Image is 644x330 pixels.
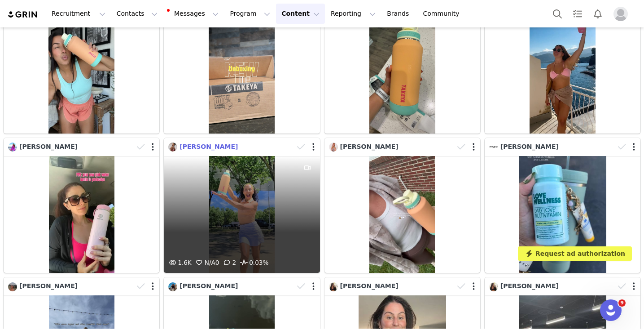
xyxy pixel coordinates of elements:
img: grin logo [7,10,39,19]
span: 0.03% [238,258,268,268]
button: Reporting [325,4,381,24]
span: [PERSON_NAME] [340,143,399,150]
button: Program [224,4,276,24]
button: Request ad authorization [518,246,632,261]
button: Contacts [111,4,163,24]
img: 66b18596-6a1f-4500-8474-a374b74cdece.jpg [168,143,177,152]
button: Recruitment [46,4,111,24]
img: 605f08cf-313c-4e8a-a8bd-b6d3a035cf70.jpg [489,143,498,152]
img: 8b891305-0238-4def-9af4-fa64ea0dc43a.jpg [168,282,177,291]
iframe: Intercom live chat [600,299,622,321]
a: Brands [381,4,417,24]
img: 13235cb7-8db0-47e7-924f-be21c3834c16.jpg [329,143,338,152]
img: 477e2bd1-8aea-4b07-96b4-930cd176e2ff.jpg [329,282,338,291]
span: 9 [618,299,626,307]
a: Tasks [568,4,587,24]
img: placeholder-profile.jpg [613,7,628,21]
button: Content [276,4,325,24]
button: Messages [163,4,224,24]
a: Community [418,4,469,24]
span: [PERSON_NAME] [500,282,559,290]
span: [PERSON_NAME] [340,282,399,290]
span: [PERSON_NAME] [19,143,78,150]
img: 894cf562-bf46-4726-bc14-d0078909975e.jpg [8,143,17,152]
span: 2 [222,259,237,266]
span: [PERSON_NAME] [500,143,559,150]
img: d48b3eba-8ce5-4444-8710-06ada6e7ffdc.jpg [8,282,17,291]
span: [PERSON_NAME] [180,282,238,290]
span: 1.6K [167,259,192,266]
span: 0 [194,259,219,266]
span: [PERSON_NAME] [180,143,238,150]
button: Profile [608,7,637,21]
button: Notifications [588,4,608,24]
span: [PERSON_NAME] [19,282,78,290]
button: Search [548,4,567,24]
span: N/A [194,259,215,266]
img: 477e2bd1-8aea-4b07-96b4-930cd176e2ff.jpg [489,282,498,291]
